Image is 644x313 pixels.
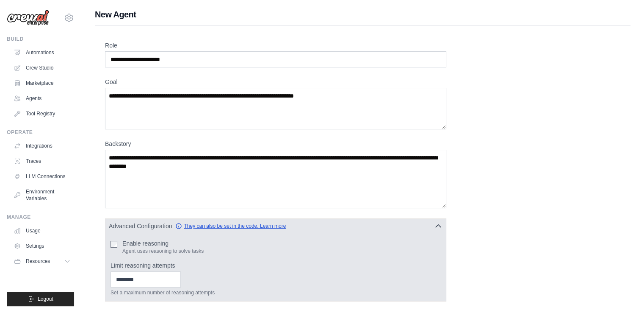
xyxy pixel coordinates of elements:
button: Advanced Configuration They can also be set in the code. Learn more [105,218,446,234]
label: Limit reasoning attempts [111,261,441,270]
label: Goal [105,78,446,86]
button: Resources [10,254,74,268]
div: Manage [7,214,74,221]
a: They can also be set in the code. Learn more [175,223,286,229]
label: Enable reasoning [122,239,204,248]
a: Environment Variables [10,185,74,205]
a: Traces [10,154,74,168]
span: Advanced Configuration [109,222,172,230]
a: Integrations [10,139,74,153]
div: Build [7,36,74,42]
a: Settings [10,239,74,253]
p: Set a maximum number of reasoning attempts [111,289,441,296]
a: Marketplace [10,76,74,90]
a: Crew Studio [10,61,74,75]
div: Operate [7,129,74,136]
h1: New Agent [95,8,630,20]
label: Backstory [105,140,446,148]
button: Logout [7,292,74,306]
a: Usage [10,224,74,238]
span: Logout [38,296,53,302]
a: Automations [10,46,74,59]
a: Agents [10,92,74,105]
img: Logo [7,10,49,26]
span: Resources [26,258,50,265]
label: Role [105,41,446,50]
a: Tool Registry [10,107,74,120]
p: Agent uses reasoning to solve tasks [122,248,204,254]
a: LLM Connections [10,170,74,183]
